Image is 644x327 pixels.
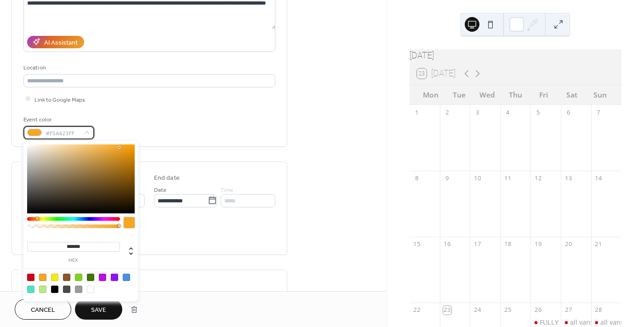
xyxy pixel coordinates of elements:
[540,318,610,327] div: FULLY BOOKED [DATE]
[591,318,621,327] div: all vans fully booked
[34,95,85,104] span: Link to Google Maps
[530,85,558,105] div: Fri
[564,108,572,116] div: 6
[39,286,46,293] div: #B8E986
[39,274,46,281] div: #F5A623
[99,274,106,281] div: #BD10E0
[594,240,603,248] div: 21
[87,274,94,281] div: #417505
[75,299,122,320] button: Save
[23,115,92,125] div: Event color
[530,318,561,327] div: FULLY BOOKED 26th Sep
[473,240,482,248] div: 17
[443,240,451,248] div: 16
[75,286,82,293] div: #9B9B9B
[23,63,274,73] div: Location
[445,85,473,105] div: Tue
[44,38,78,47] div: AI Assistant
[534,174,542,183] div: 12
[594,174,603,183] div: 14
[27,258,120,263] label: hex
[473,108,482,116] div: 3
[75,274,82,281] div: #7ED321
[443,174,451,183] div: 9
[221,185,234,195] span: Time
[413,306,421,314] div: 22
[91,305,106,315] span: Save
[594,306,603,314] div: 28
[417,85,445,105] div: Mon
[504,306,512,314] div: 25
[413,108,421,116] div: 1
[504,108,512,116] div: 4
[504,174,512,183] div: 11
[31,305,55,315] span: Cancel
[413,174,421,183] div: 8
[46,128,80,138] span: #F5A623FF
[111,274,118,281] div: #9013FE
[154,185,166,195] span: Date
[413,240,421,248] div: 15
[473,306,482,314] div: 24
[63,274,70,281] div: #8B572A
[594,108,603,116] div: 7
[410,49,621,63] div: [DATE]
[123,274,130,281] div: #4A90E2
[561,318,591,327] div: all vans FULLY booked 27th Sep
[443,108,451,116] div: 2
[564,240,572,248] div: 20
[27,286,34,293] div: #50E3C2
[27,274,34,281] div: #D0021B
[564,174,572,183] div: 13
[558,85,586,105] div: Sat
[27,36,84,48] button: AI Assistant
[586,85,614,105] div: Sun
[15,299,71,320] button: Cancel
[502,85,530,105] div: Thu
[534,306,542,314] div: 26
[473,174,482,183] div: 10
[534,240,542,248] div: 19
[51,274,58,281] div: #F8E71C
[564,306,572,314] div: 27
[87,286,94,293] div: #FFFFFF
[504,240,512,248] div: 18
[443,306,451,314] div: 23
[51,286,58,293] div: #000000
[473,85,501,105] div: Wed
[63,286,70,293] div: #4A4A4A
[154,173,180,183] div: End date
[534,108,542,116] div: 5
